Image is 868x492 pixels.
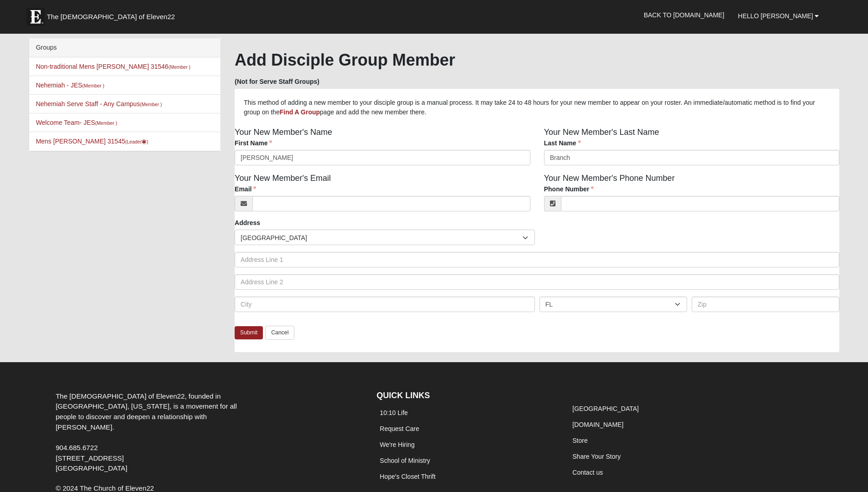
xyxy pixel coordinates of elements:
[572,469,603,476] a: Contact us
[235,274,839,290] input: Address Line 2
[738,12,813,20] span: Hello [PERSON_NAME]
[572,405,639,412] a: [GEOGRAPHIC_DATA]
[572,453,621,460] a: Share Your Story
[244,99,815,116] span: This method of adding a new member to your disciple group is a manual process. It may take 24 to ...
[228,172,537,218] div: Your New Member's Email
[380,441,415,448] a: We're Hiring
[29,38,221,57] div: Groups
[26,8,45,26] img: Eleven22 logo
[22,3,204,26] a: The [DEMOGRAPHIC_DATA] of Eleven22
[537,126,847,172] div: Your New Member's Last Name
[572,421,623,428] a: [DOMAIN_NAME]
[235,138,272,148] label: First Name
[280,108,320,116] a: Find A Group
[537,172,847,218] div: Your New Member's Phone Number
[235,50,839,70] h1: Add Disciple Group Member
[36,63,190,70] a: Non-traditional Mens [PERSON_NAME] 31546(Member )
[235,297,535,312] input: City
[380,473,436,480] a: Hope's Closet Thrift
[49,391,263,474] div: The [DEMOGRAPHIC_DATA] of Eleven22, founded in [GEOGRAPHIC_DATA], [US_STATE], is a movement for a...
[95,120,117,126] small: (Member )
[36,138,149,145] a: Mens [PERSON_NAME] 31545(Leader)
[235,326,263,339] a: Submit
[169,64,190,70] small: (Member )
[228,126,537,172] div: Your New Member's Name
[692,297,839,312] input: Zip
[140,102,162,107] small: (Member )
[572,437,587,444] a: Store
[265,326,294,340] a: Cancel
[731,5,826,27] a: Hello [PERSON_NAME]
[36,100,162,108] a: Nehemiah Serve Staff - Any Campus(Member )
[380,425,419,432] a: Request Care
[235,218,260,227] label: Address
[377,391,556,401] h4: QUICK LINKS
[380,457,430,464] a: School of Ministry
[125,139,149,144] small: (Leader )
[637,4,731,26] a: Back to [DOMAIN_NAME]
[235,184,256,194] label: Email
[36,119,118,126] a: Welcome Team- JES(Member )
[82,83,104,88] small: (Member )
[47,12,175,21] span: The [DEMOGRAPHIC_DATA] of Eleven22
[235,78,839,86] h5: (Not for Serve Staff Groups)
[544,184,594,194] label: Phone Number
[320,108,426,116] span: page and add the new member there.
[56,464,127,472] span: [GEOGRAPHIC_DATA]
[380,409,408,416] a: 10:10 Life
[235,252,839,267] input: Address Line 1
[36,82,104,89] a: Nehemiah - JES(Member )
[241,230,523,246] span: [GEOGRAPHIC_DATA]
[544,138,581,148] label: Last Name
